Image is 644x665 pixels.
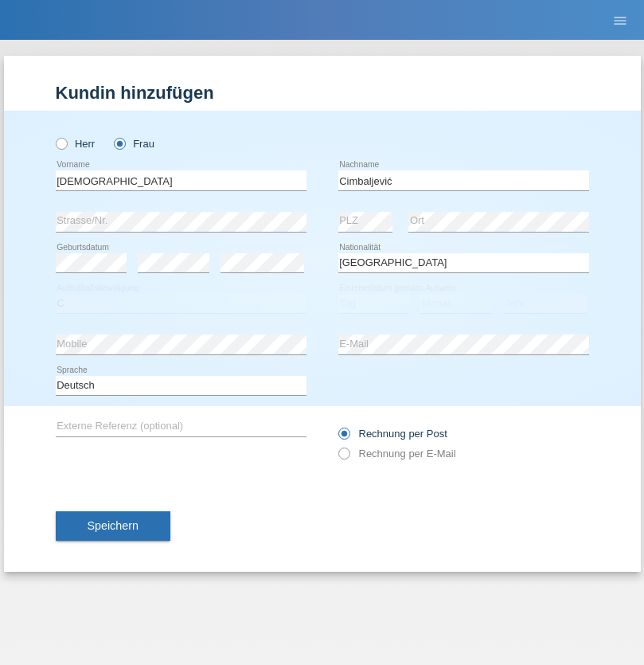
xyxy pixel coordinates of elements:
[338,428,349,448] input: Rechnung per Post
[88,519,139,532] span: Speichern
[56,511,170,542] button: Speichern
[338,448,349,467] input: Rechnung per E-Mail
[612,13,628,29] i: menu
[56,138,96,150] label: Herr
[56,138,66,148] input: Herr
[56,83,589,103] h1: Kundin hinzufügen
[338,448,456,460] label: Rechnung per E-Mail
[114,138,124,148] input: Frau
[604,15,636,25] a: menu
[338,428,447,440] label: Rechnung per Post
[114,138,154,150] label: Frau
